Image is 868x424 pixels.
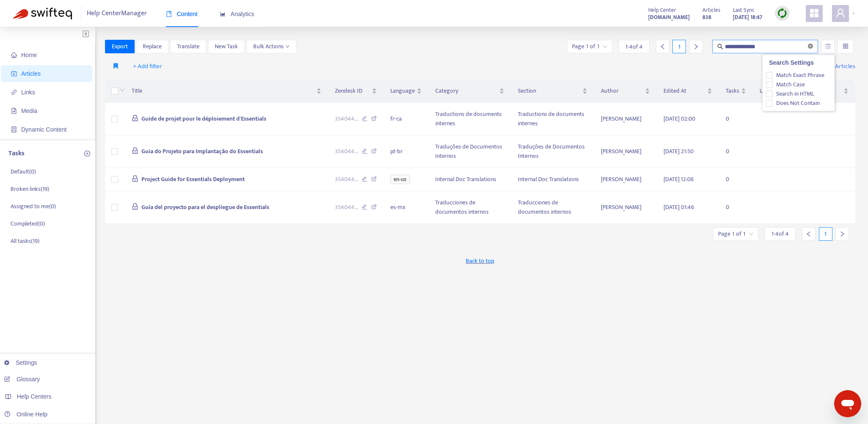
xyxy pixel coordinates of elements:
[660,44,666,50] span: left
[657,80,719,103] th: Edited At
[594,135,657,168] td: [PERSON_NAME]
[719,80,753,103] th: Tasks
[141,114,266,124] span: Guide de projet pour le déploiement d'Essentials
[21,52,37,58] span: Home
[285,44,290,49] span: down
[384,103,428,135] td: fr-ca
[702,13,711,22] strong: 838
[11,52,17,58] span: home
[11,89,17,95] span: link
[335,175,358,184] span: 354044 ...
[166,11,198,17] span: Content
[719,191,753,224] td: 0
[726,86,739,96] span: Tasks
[771,229,789,238] span: 1 - 4 of 4
[4,359,37,366] a: Settings
[594,168,657,191] td: [PERSON_NAME]
[511,191,594,224] td: Traducciones de documentos internos
[127,60,169,73] button: + Add filter
[601,86,644,96] span: Author
[719,103,753,135] td: 0
[17,393,52,400] span: Help Centers
[8,149,25,159] p: Tasks
[428,80,511,103] th: Category
[177,42,199,51] span: Translate
[771,63,778,70] img: image-link
[511,168,594,191] td: Internal Doc Translations
[663,146,694,156] span: [DATE] 21:50
[11,167,36,176] p: Default ( 0 )
[220,11,254,17] span: Analytics
[253,42,290,51] span: Bulk Actions
[808,44,813,49] span: close-circle
[821,40,835,53] button: unordered-list
[335,114,358,124] span: 354044 ...
[84,151,90,157] span: plus-circle
[170,40,206,53] button: Translate
[132,203,138,210] span: lock
[384,191,428,224] td: es-mx
[335,147,358,156] span: 354044 ...
[141,174,245,184] span: Project Guide for Essentials Deployment
[777,8,788,19] img: sync.dc5367851b00ba804db3.png
[594,103,657,135] td: [PERSON_NAME]
[208,40,245,53] button: New Task
[648,6,676,15] span: Help Center
[428,168,511,191] td: Internal Doc Translations
[753,80,855,103] th: Labels
[819,227,832,241] div: 1
[760,86,842,96] span: Labels
[4,376,40,383] a: Glossary
[835,8,846,18] span: user
[834,390,861,417] iframe: Button to launch messaging window
[132,175,138,182] span: lock
[518,86,580,96] span: Section
[166,11,172,17] span: book
[11,71,17,77] span: account-book
[335,203,358,212] span: 354044 ...
[143,42,162,51] span: Replace
[663,86,705,96] span: Edited At
[511,103,594,135] td: Traductions de documents internes
[428,135,511,168] td: Traduções de Documentos Internos
[594,80,657,103] th: Author
[132,115,138,121] span: lock
[839,231,845,237] span: right
[663,174,694,184] span: [DATE] 12:08
[435,86,498,96] span: Category
[21,89,35,96] span: Links
[120,88,125,93] span: down
[693,44,699,50] span: right
[220,11,226,17] span: area-chart
[335,86,370,96] span: Zendesk ID
[132,147,138,154] span: lock
[511,80,594,103] th: Section
[733,13,762,22] strong: [DATE] 18:47
[719,135,753,168] td: 0
[625,42,643,51] span: 1 - 4 of 4
[390,86,415,96] span: Language
[702,6,720,15] span: Articles
[141,202,269,212] span: Guía del proyecto para el despliegue de Essentials
[717,44,723,50] span: search
[771,60,855,73] a: Getting started with Articles
[663,114,695,124] span: [DATE] 02:00
[11,184,49,193] p: Broken links ( 19 )
[11,127,17,132] span: container
[11,237,39,245] p: All tasks ( 19 )
[594,191,657,224] td: [PERSON_NAME]
[21,107,37,114] span: Media
[825,43,831,49] span: unordered-list
[11,219,45,228] p: Completed ( 0 )
[4,411,47,418] a: Online Help
[733,6,755,15] span: Last Sync
[511,135,594,168] td: Traduções de Documentos Internos
[87,6,147,22] span: Help Center Manager
[428,103,511,135] td: Traductions de documents internes
[466,256,494,265] span: Back to top
[215,42,238,51] span: New Task
[384,135,428,168] td: pt-br
[672,40,686,53] div: 1
[141,146,263,156] span: Guia do Projeto para Implantação do Essentials
[648,13,690,22] strong: [DOMAIN_NAME]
